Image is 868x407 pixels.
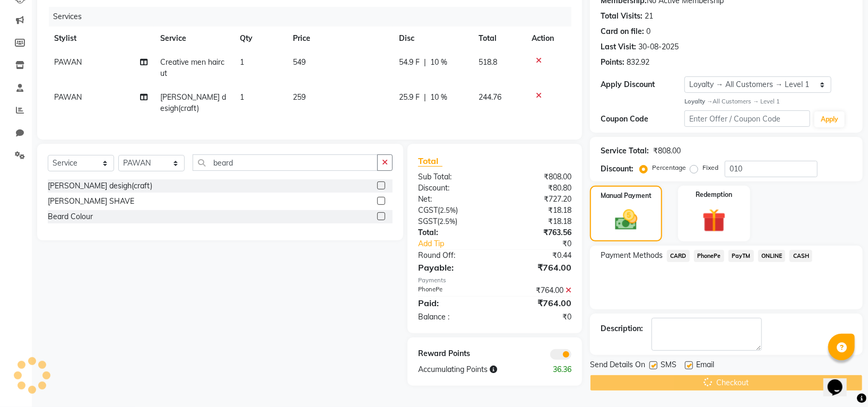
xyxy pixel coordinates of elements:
div: Balance : [410,311,495,323]
div: ₹727.20 [495,194,580,205]
iframe: chat widget [823,365,857,396]
div: Discount: [601,163,633,175]
div: Sub Total: [410,171,495,183]
div: ₹808.00 [653,145,681,157]
span: Total [418,155,442,167]
span: 1 [240,57,244,67]
div: 0 [646,26,650,37]
span: SGST [418,217,437,226]
span: 10 % [430,57,447,68]
span: 10 % [430,92,447,103]
th: Total [472,27,525,50]
div: Description: [601,323,643,334]
th: Action [525,27,571,50]
div: Coupon Code [601,114,684,125]
div: ₹18.18 [495,216,580,227]
button: Apply [814,111,845,127]
th: Service [154,27,233,50]
span: CGST [418,205,438,215]
div: Service Total: [601,145,649,157]
label: Percentage [652,163,686,172]
div: ₹763.56 [495,227,580,238]
div: Total Visits: [601,11,643,22]
th: Stylist [48,27,154,50]
div: ₹764.00 [495,285,580,296]
div: Points: [601,57,624,68]
span: PAWAN [54,57,82,67]
div: 21 [645,11,653,22]
div: 30-08-2025 [638,41,679,53]
img: _gift.svg [695,206,733,235]
span: CASH [789,250,812,262]
div: Services [49,7,579,27]
span: Creative men haircut [160,57,224,78]
span: | [424,57,426,68]
div: ₹764.00 [495,261,580,274]
div: ₹0 [495,311,580,323]
div: Round Off: [410,250,495,261]
span: 25.9 F [399,92,420,103]
div: Beard Colour [48,211,93,222]
div: ( ) [410,205,495,216]
a: Add Tip [410,238,509,249]
span: ONLINE [758,250,786,262]
div: Paid: [410,297,495,309]
label: Fixed [702,163,718,172]
span: 518.8 [479,57,497,67]
span: 2.5% [439,217,455,226]
input: Search or Scan [193,154,378,171]
div: ₹0.44 [495,250,580,261]
label: Manual Payment [601,191,652,201]
div: ₹18.18 [495,205,580,216]
th: Qty [233,27,287,50]
div: 832.92 [627,57,649,68]
span: 54.9 F [399,57,420,68]
div: ( ) [410,216,495,227]
img: _cash.svg [608,207,645,233]
div: Payable: [410,261,495,274]
div: Accumulating Points [410,364,537,375]
div: Total: [410,227,495,238]
th: Disc [393,27,472,50]
span: Payment Methods [601,250,663,261]
span: | [424,92,426,103]
div: Payments [418,276,571,285]
div: [PERSON_NAME] desigh(craft) [48,180,152,192]
span: CARD [667,250,690,262]
span: PAWAN [54,92,82,102]
label: Redemption [696,190,733,200]
span: PayTM [728,250,754,262]
span: SMS [661,359,676,373]
span: Email [696,359,714,373]
div: ₹80.80 [495,183,580,194]
div: [PERSON_NAME] SHAVE [48,196,134,207]
div: 36.36 [537,364,579,375]
div: Discount: [410,183,495,194]
div: Card on file: [601,26,644,37]
div: All Customers → Level 1 [684,97,852,106]
span: PhonePe [694,250,724,262]
span: 259 [293,92,306,102]
div: Apply Discount [601,79,684,90]
div: ₹808.00 [495,171,580,183]
input: Enter Offer / Coupon Code [684,110,810,127]
div: Reward Points [410,348,495,360]
div: Last Visit: [601,41,636,53]
div: PhonePe [410,285,495,296]
strong: Loyalty → [684,98,713,105]
span: 1 [240,92,244,102]
span: 2.5% [440,206,456,214]
div: ₹0 [509,238,579,249]
span: 244.76 [479,92,501,102]
th: Price [287,27,393,50]
div: ₹764.00 [495,297,580,309]
span: Send Details On [590,359,645,373]
div: Net: [410,194,495,205]
span: [PERSON_NAME] desigh(craft) [160,92,226,113]
span: 549 [293,57,306,67]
